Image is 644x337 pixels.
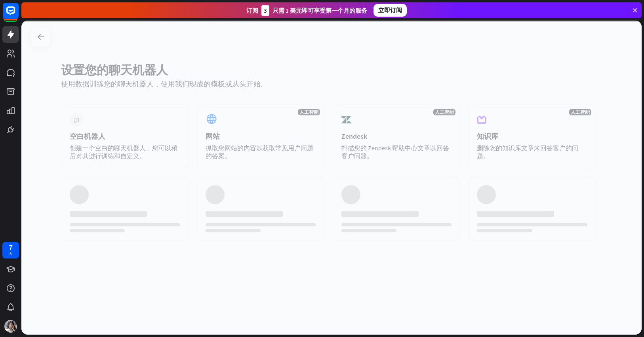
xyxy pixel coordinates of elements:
[272,7,367,14] font: 只需 1 美元即可享受第一个月的服务
[9,251,13,256] font: 天
[246,7,258,14] font: 订阅
[2,242,19,258] a: 7 天
[378,6,402,14] font: 立即订阅
[9,242,13,252] font: 7
[264,7,267,14] font: 3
